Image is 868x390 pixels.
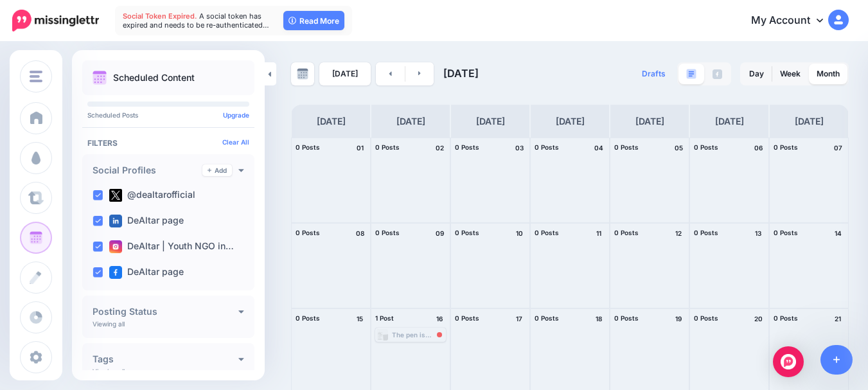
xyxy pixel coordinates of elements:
[614,229,639,236] span: 0 Posts
[614,314,639,322] span: 0 Posts
[433,313,446,324] h4: 16
[694,314,718,322] span: 0 Posts
[774,314,798,322] span: 0 Posts
[296,314,320,322] span: 0 Posts
[12,10,99,31] img: Missinglettr
[455,229,479,236] span: 0 Posts
[741,64,772,84] a: Day
[109,240,122,253] img: instagram-square.png
[223,111,249,119] a: Upgrade
[455,143,479,151] span: 0 Posts
[93,307,238,316] h4: Posting Status
[713,69,722,79] img: facebook-grey-square.png
[672,142,685,154] h4: 05
[694,143,718,151] span: 0 Posts
[109,189,195,202] label: @dealtarofficial
[113,73,195,82] p: Scheduled Content
[752,313,765,324] h4: 20
[353,142,366,154] h4: 01
[738,5,849,37] a: My Account
[772,64,808,84] a: Week
[296,229,320,236] span: 0 Posts
[93,71,107,85] img: calendar.png
[433,142,446,154] h4: 02
[513,227,526,239] h4: 10
[809,64,847,84] a: Month
[686,69,696,79] img: paragraph-boxed.png
[513,313,526,324] h4: 17
[375,143,400,151] span: 0 Posts
[30,71,42,82] img: menu.png
[109,266,122,279] img: facebook-square.png
[535,143,559,151] span: 0 Posts
[774,143,798,151] span: 0 Posts
[634,62,673,85] a: Drafts
[831,227,844,239] h4: 14
[592,142,605,154] h4: 04
[93,166,202,175] h4: Social Profiles
[93,355,238,364] h4: Tags
[396,114,425,129] h4: [DATE]
[715,114,744,129] h4: [DATE]
[433,227,446,239] h4: 09
[375,314,394,322] span: 1 Post
[202,164,232,176] a: Add
[592,313,605,324] h4: 18
[672,313,685,324] h4: 19
[672,227,685,239] h4: 12
[319,62,371,85] a: [DATE]
[773,346,804,377] div: Open Intercom Messenger
[353,227,366,239] h4: 08
[513,142,526,154] h4: 03
[592,227,605,239] h4: 11
[297,68,308,80] img: calendar-grey-darker.png
[317,114,346,129] h4: [DATE]
[87,138,249,148] h4: Filters
[222,138,249,146] a: Clear All
[109,215,122,227] img: linkedin-square.png
[353,313,366,324] h4: 15
[87,112,249,118] p: Scheduled Posts
[109,240,234,253] label: DeAltar | Youth NGO in…
[635,114,664,129] h4: [DATE]
[556,114,585,129] h4: [DATE]
[93,320,125,328] p: Viewing all
[831,142,844,154] h4: 07
[455,314,479,322] span: 0 Posts
[109,189,122,202] img: twitter-square.png
[752,227,765,239] h4: 13
[535,314,559,322] span: 0 Posts
[123,12,197,21] span: Social Token Expired.
[123,12,269,30] span: A social token has expired and needs to be re-authenticated…
[476,114,505,129] h4: [DATE]
[831,313,844,324] h4: 21
[694,229,718,236] span: 0 Posts
[109,215,184,227] label: DeAltar page
[443,67,479,80] span: [DATE]
[93,368,125,375] p: Viewing all
[535,229,559,236] span: 0 Posts
[109,266,184,279] label: DeAltar page
[283,11,344,30] a: Read More
[752,142,765,154] h4: 06
[614,143,639,151] span: 0 Posts
[642,70,666,78] span: Drafts
[296,143,320,151] span: 0 Posts
[795,114,824,129] h4: [DATE]
[774,229,798,236] span: 0 Posts
[392,331,445,339] div: The pen is yours, don't pass it to someone else to write for you what you wouldn't want to be tru...
[375,229,400,236] span: 0 Posts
